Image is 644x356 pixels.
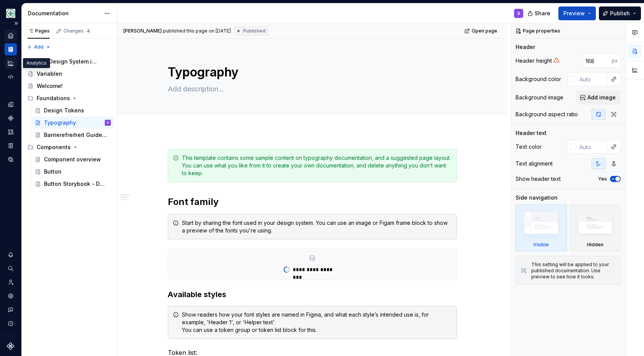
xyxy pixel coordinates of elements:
[32,166,114,178] a: Button
[37,82,63,90] div: Welcome!
[563,10,585,17] span: Preview
[37,94,70,102] div: Foundations
[32,153,114,166] a: Component overview
[24,92,114,104] div: Foundations
[5,112,17,124] a: Components
[516,75,561,83] div: Background color
[587,242,603,248] div: Hidden
[587,94,616,101] span: Add image
[535,10,550,17] span: Share
[472,28,497,34] span: Open page
[32,178,114,190] a: Button Storybook - Durchstich!
[516,111,578,118] div: Background aspect ratio
[28,10,100,17] div: Documentation
[5,57,17,69] a: Analytics
[123,28,162,34] span: [PERSON_NAME]
[182,311,452,334] div: Show readers how your font styles are named in Figma, and what each style’s intended use is, for ...
[5,304,17,316] button: Contact support
[5,43,17,55] a: Documentation
[5,249,17,261] button: Notifications
[44,156,101,163] div: Component overview
[5,153,17,166] a: Data sources
[516,175,561,183] div: Show header text
[32,117,114,129] a: TypographyS
[516,160,553,167] div: Text alignment
[32,129,114,141] a: Barrierefreiheit Guidelines
[44,180,107,188] div: Button Storybook - Durchstich!
[516,129,547,137] div: Header text
[44,131,107,139] div: Barrierefreiheit Guidelines
[517,10,520,16] div: S
[44,107,84,114] div: Design Tokens
[24,42,53,52] button: Add
[37,70,62,78] div: Variablen
[7,342,15,350] svg: Supernova Logo
[5,140,17,152] a: Storybook stories
[576,91,621,104] button: Add image
[516,43,535,51] div: Header
[462,26,501,36] a: Open page
[24,55,114,68] a: AOK Design System in Arbeit
[5,71,17,83] a: Code automation
[582,54,612,68] input: Auto
[516,194,558,202] div: Side navigation
[63,28,91,34] div: Changes
[37,143,71,151] div: Components
[182,219,452,234] div: Start by sharing the font used in your design system. You can use an image or Figam frame block t...
[5,29,17,42] a: Home
[5,262,17,275] button: Search ⌘K
[44,168,62,176] div: Button
[610,10,630,17] span: Publish
[599,7,641,20] button: Publish
[576,140,607,154] input: Auto
[163,28,231,34] div: published this page on [DATE]
[5,290,17,302] div: Settings
[516,94,563,101] div: Background image
[37,58,100,65] div: AOK Design System in Arbeit
[44,119,76,127] div: Typography
[516,57,552,65] div: Header height
[533,242,549,248] div: Visible
[182,154,452,177] div: This template contains some sample content on typography documentation, and a suggested page layo...
[516,205,567,251] div: Visible
[24,68,114,80] a: Variablen
[34,44,44,50] span: Add
[168,196,457,208] h2: Font family
[85,28,91,34] span: 4
[531,262,616,280] div: This setting will be applied to your published documentation. Use preview to see how it looks.
[24,141,114,153] div: Components
[23,58,50,68] div: Analytics
[598,176,607,182] label: Yes
[168,289,457,300] h3: Available styles
[5,276,17,288] a: Invite team
[570,205,621,251] div: Hidden
[524,7,555,20] button: Share
[5,126,17,138] a: Assets
[166,63,455,81] textarea: Typography
[24,80,114,92] a: Welcome!
[612,58,618,64] p: px
[24,55,114,190] div: Page tree
[28,28,50,34] div: Pages
[576,72,607,86] input: Auto
[32,104,114,117] a: Design Tokens
[107,119,109,127] div: S
[558,7,596,20] button: Preview
[516,143,542,151] div: Text color
[5,98,17,111] a: Design tokens
[6,9,15,18] img: df5db9ef-aba0-4771-bf51-9763b7497661.png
